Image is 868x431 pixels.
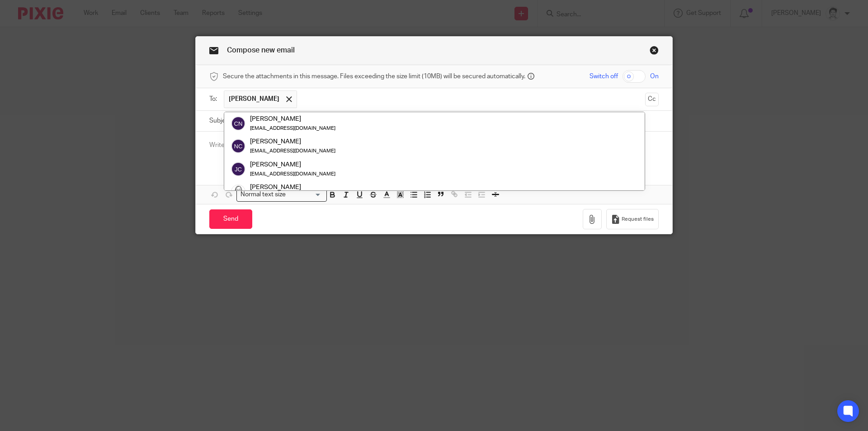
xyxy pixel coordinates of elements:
img: svg%3E [231,139,245,154]
span: Request files [622,216,654,223]
span: Normal text size [239,190,288,199]
input: Send [209,209,252,229]
label: Subject: [209,116,233,125]
span: [PERSON_NAME] [229,95,279,104]
label: To: [209,95,219,104]
button: Cc [645,93,659,106]
img: svg%3E [231,162,245,176]
a: Close this dialog window [650,46,659,58]
div: [PERSON_NAME] [250,183,376,192]
div: [PERSON_NAME] [250,114,335,123]
span: Secure the attachments in this message. Files exceeding the size limit (10MB) will be secured aut... [223,72,525,81]
span: Compose new email [227,47,295,54]
img: Eleanor%20Shakeshaft.jpg [231,185,245,199]
span: On [650,72,659,81]
input: Search for option [289,190,321,199]
div: [PERSON_NAME] [250,137,335,147]
small: [EMAIL_ADDRESS][DOMAIN_NAME] [250,149,335,154]
div: Search for option [236,188,327,202]
small: [EMAIL_ADDRESS][DOMAIN_NAME] [250,126,335,131]
button: Request files [606,209,659,229]
span: Switch off [590,72,618,81]
div: [PERSON_NAME] [250,160,335,169]
small: [EMAIL_ADDRESS][DOMAIN_NAME] [250,171,335,176]
img: svg%3E [231,117,245,131]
